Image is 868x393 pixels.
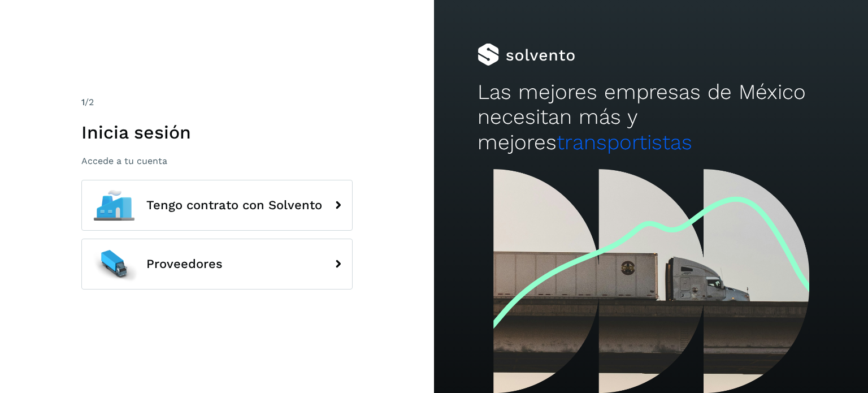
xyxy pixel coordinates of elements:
[81,97,85,107] span: 1
[81,180,353,231] button: Tengo contrato con Solvento
[557,130,692,154] span: transportistas
[478,80,824,155] h2: Las mejores empresas de México necesitan más y mejores
[146,198,322,212] span: Tengo contrato con Solvento
[146,257,223,271] span: Proveedores
[81,96,353,109] div: /2
[81,122,353,143] h1: Inicia sesión
[81,239,353,290] button: Proveedores
[81,156,353,166] p: Accede a tu cuenta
